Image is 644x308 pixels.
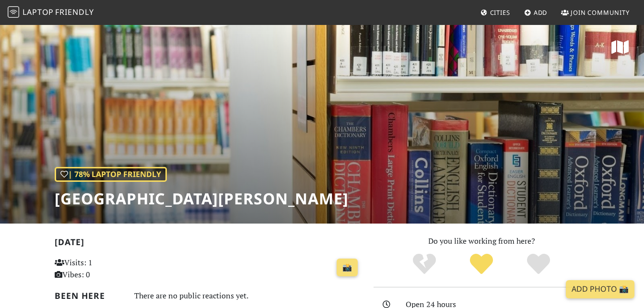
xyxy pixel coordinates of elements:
a: Add Photo 📸 [566,280,634,298]
span: Join Community [571,8,630,17]
p: Visits: 1 Vibes: 0 [55,257,150,281]
h1: [GEOGRAPHIC_DATA][PERSON_NAME] [55,190,349,208]
div: Yes [453,252,510,276]
div: There are no public reactions yet. [134,289,362,303]
div: Definitely! [510,252,567,276]
a: 📸 [337,259,358,277]
a: LaptopFriendly LaptopFriendly [8,4,94,21]
span: Laptop [23,7,54,17]
a: Join Community [557,4,633,21]
img: LaptopFriendly [8,6,19,18]
a: Cities [477,4,514,21]
p: Do you like working from here? [374,235,590,248]
h2: Been here [55,291,123,301]
span: Cities [490,8,510,17]
h2: [DATE] [55,237,362,251]
span: Friendly [55,7,94,17]
span: Add [534,8,548,17]
div: | 78% Laptop Friendly [55,167,167,182]
a: Add [520,4,551,21]
div: No [396,252,453,276]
